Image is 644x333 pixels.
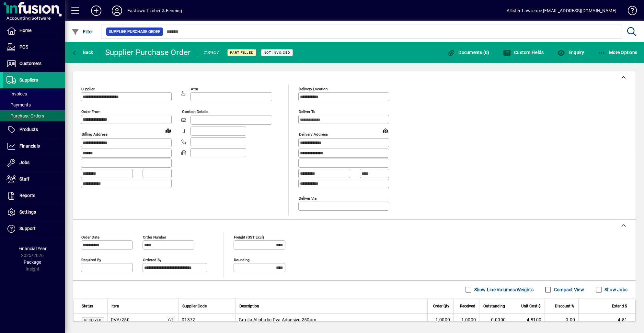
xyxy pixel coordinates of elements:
[447,50,489,55] span: Documents (0)
[81,87,95,91] mat-label: Supplier
[143,235,166,239] mat-label: Order number
[70,47,95,58] button: Back
[3,188,65,204] a: Reports
[460,303,475,310] span: Received
[3,39,65,55] a: POS
[557,50,584,55] span: Enquiry
[81,235,99,239] mat-label: Order date
[72,29,93,34] span: Filter
[380,125,391,136] a: View on map
[19,44,28,50] span: POS
[19,127,38,132] span: Products
[509,314,545,327] td: 4.8100
[239,303,259,310] span: Description
[19,160,29,165] span: Jobs
[603,286,627,293] label: Show Jobs
[299,87,328,91] mat-label: Delivery Location
[3,122,65,138] a: Products
[109,28,160,35] span: Supplier Purchase Order
[81,109,100,114] mat-label: Order from
[19,143,40,149] span: Financials
[553,286,584,293] label: Compact View
[521,303,541,310] span: Unit Cost $
[84,318,101,322] span: Received
[3,99,65,110] a: Payments
[81,257,101,262] mat-label: Required by
[3,56,65,72] a: Customers
[3,221,65,237] a: Support
[3,110,65,121] a: Purchase Orders
[264,50,290,55] span: Not Invoiced
[623,1,636,22] a: Knowledge Base
[111,303,119,310] span: Item
[555,303,574,310] span: Discount %
[234,257,249,262] mat-label: Rounding
[578,314,635,327] td: 4.81
[19,209,36,215] span: Settings
[427,314,453,327] td: 1.0000
[24,260,41,265] span: Package
[82,303,93,310] span: Status
[3,204,65,220] a: Settings
[178,314,235,327] td: 01372
[65,47,100,58] app-page-header-button: Back
[3,171,65,187] a: Staff
[6,102,31,107] span: Payments
[453,314,479,327] td: 1.0000
[191,87,198,91] mat-label: Attn
[6,113,44,118] span: Purchase Orders
[239,316,316,323] span: Gorilla Aliphatic Pva Adhesive 250gm
[86,5,107,17] button: Add
[230,50,254,55] span: Part Filled
[19,61,41,66] span: Customers
[598,50,638,55] span: More Options
[545,314,578,327] td: 0.00
[70,26,95,38] button: Filter
[3,23,65,39] a: Home
[446,47,491,58] button: Documents (0)
[19,28,31,33] span: Home
[473,286,534,293] label: Show Line Volumes/Weights
[143,257,161,262] mat-label: Ordered by
[3,155,65,171] a: Jobs
[234,235,264,239] mat-label: Freight (GST excl)
[501,47,546,58] button: Custom Fields
[204,48,219,58] div: #3947
[299,109,316,114] mat-label: Deliver To
[19,176,29,182] span: Staff
[105,47,191,58] div: Supplier Purchase Order
[107,5,127,17] button: Profile
[479,314,509,327] td: 0.0000
[612,303,627,310] span: Extend $
[19,77,38,83] span: Suppliers
[299,196,316,200] mat-label: Deliver via
[6,91,27,96] span: Invoices
[18,246,47,251] span: Financial Year
[507,6,616,16] div: Allister Lawrence [EMAIL_ADDRESS][DOMAIN_NAME]
[72,50,93,55] span: Back
[182,303,207,310] span: Supplier Code
[111,316,130,323] div: PVA/250
[503,50,544,55] span: Custom Fields
[163,125,173,136] a: View on map
[483,303,505,310] span: Outstanding
[433,303,449,310] span: Order Qty
[3,88,65,99] a: Invoices
[19,193,35,198] span: Reports
[19,226,36,231] span: Support
[3,138,65,154] a: Financials
[127,6,182,16] div: Eastown Timber & Fencing
[556,47,586,58] button: Enquiry
[596,47,639,58] button: More Options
